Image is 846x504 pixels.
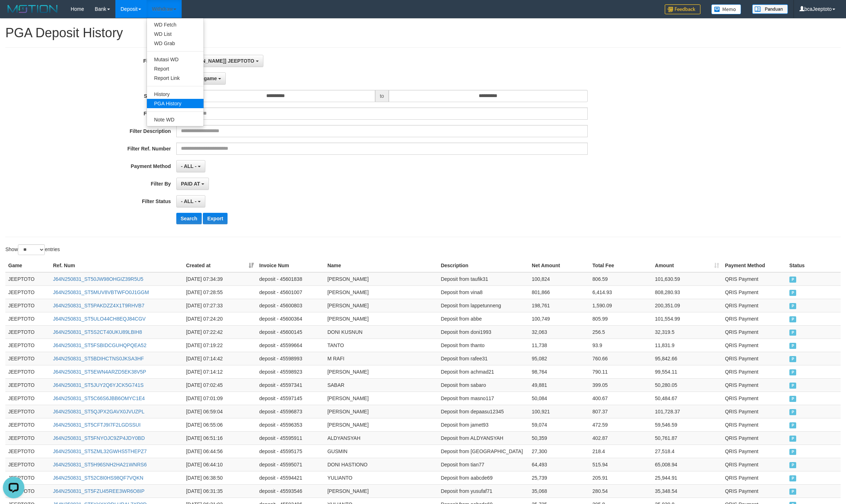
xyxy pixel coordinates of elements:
[529,325,589,339] td: 32,063
[183,339,256,352] td: [DATE] 07:19:22
[722,299,787,312] td: QRIS Payment
[789,303,797,309] span: PAID
[176,178,209,190] button: PAID AT
[438,352,529,365] td: Deposit from rafee31
[529,471,589,484] td: 25,739
[789,475,797,481] span: PAID
[438,405,529,418] td: Deposit from depaasu12345
[5,458,50,471] td: JEEPTOTO
[325,471,438,484] td: YULIANTO
[183,471,256,484] td: [DATE] 06:38:50
[652,312,722,325] td: 101,554.99
[53,488,144,494] a: J64N250831_ST5FZU45REE3WR6O8IP
[5,392,50,405] td: JEEPTOTO
[665,4,701,14] img: Feedback.jpg
[257,378,325,392] td: deposit - 45597341
[183,378,256,392] td: [DATE] 07:02:45
[652,484,722,498] td: 35,348.54
[181,181,200,187] span: PAID AT
[529,431,589,445] td: 50,359
[652,272,722,286] td: 101,630.59
[529,259,589,272] th: Net Amount
[722,312,787,325] td: QRIS Payment
[722,339,787,352] td: QRIS Payment
[183,484,256,498] td: [DATE] 06:31:35
[529,312,589,325] td: 100,749
[589,484,652,498] td: 280.54
[183,458,256,471] td: [DATE] 06:44:10
[183,405,256,418] td: [DATE] 06:59:04
[722,405,787,418] td: QRIS Payment
[181,198,197,204] span: - ALL -
[53,395,145,401] a: J64N250831_ST5C66S6JBB6OMYC1E4
[257,392,325,405] td: deposit - 45597145
[789,383,797,389] span: PAID
[529,339,589,352] td: 11,738
[789,316,797,322] span: PAID
[5,339,50,352] td: JEEPTOTO
[652,299,722,312] td: 200,351.09
[325,418,438,431] td: [PERSON_NAME]
[5,365,50,378] td: JEEPTOTO
[589,445,652,458] td: 218.4
[325,299,438,312] td: [PERSON_NAME]
[325,312,438,325] td: [PERSON_NAME]
[652,259,722,272] th: Amount: activate to sort column ascending
[183,365,256,378] td: [DATE] 07:14:12
[147,39,204,48] a: WD Grab
[438,285,529,299] td: Deposit from vina8
[529,272,589,286] td: 100,824
[789,409,797,415] span: PAID
[438,312,529,325] td: Deposit from abbe
[181,163,197,169] span: - ALL -
[438,458,529,471] td: Deposit from tian77
[325,259,438,272] th: Name
[789,396,797,402] span: PAID
[589,471,652,484] td: 205.91
[147,73,204,83] a: Report Link
[53,342,147,348] a: J64N250831_ST5FSBIDCGUHQPQEA52
[257,259,325,272] th: Invoice Num
[789,436,797,442] span: PAID
[722,431,787,445] td: QRIS Payment
[652,365,722,378] td: 99,554.11
[325,339,438,352] td: TANTO
[257,458,325,471] td: deposit - 45595071
[147,55,204,64] a: Mutasi WD
[529,378,589,392] td: 49,881
[53,462,147,467] a: J64N250831_ST5H96SNH2HA21WNRS6
[53,276,143,282] a: J64N250831_ST50JW98OHGIZ39R5U5
[722,471,787,484] td: QRIS Payment
[147,64,204,73] a: Report
[789,343,797,349] span: PAID
[529,418,589,431] td: 59,074
[652,418,722,431] td: 59,546.59
[147,90,204,99] a: History
[438,471,529,484] td: Deposit from aabcde69
[325,285,438,299] td: [PERSON_NAME]
[257,431,325,445] td: deposit - 45595911
[50,259,183,272] th: Ref. Num
[438,325,529,339] td: Deposit from doni1993
[18,244,45,255] select: Showentries
[53,475,143,481] a: J64N250831_ST52C8I0HS98QF7VQKN
[589,272,652,286] td: 806.59
[438,272,529,286] td: Deposit from taufik31
[257,352,325,365] td: deposit - 45598993
[722,285,787,299] td: QRIS Payment
[147,99,204,108] a: PGA History
[529,484,589,498] td: 35,068
[722,445,787,458] td: QRIS Payment
[652,392,722,405] td: 50,484.67
[589,259,652,272] th: Total Fee
[529,352,589,365] td: 95,082
[53,422,140,428] a: J64N250831_ST5CFTJ9I7F2LGDSSUI
[53,448,147,454] a: J64N250831_ST5ZML32GWHS5THEPZ7
[5,471,50,484] td: JEEPTOTO
[176,55,263,67] button: [[PERSON_NAME]] JEEPTOTO
[789,489,797,495] span: PAID
[5,405,50,418] td: JEEPTOTO
[257,285,325,299] td: deposit - 45601007
[176,213,202,224] button: Search
[53,435,145,441] a: J64N250831_ST5FNYOJC9ZP4JDY0BD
